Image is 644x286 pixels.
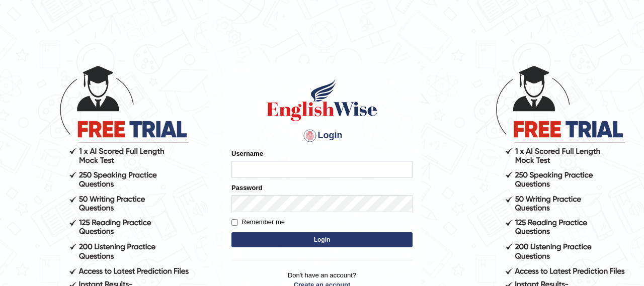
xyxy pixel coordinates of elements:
[265,77,379,123] img: Logo of English Wise sign in for intelligent practice with AI
[231,183,262,193] label: Password
[231,232,413,247] button: Login
[231,217,285,227] label: Remember me
[231,219,238,226] input: Remember me
[231,128,413,144] h4: Login
[231,149,263,158] label: Username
